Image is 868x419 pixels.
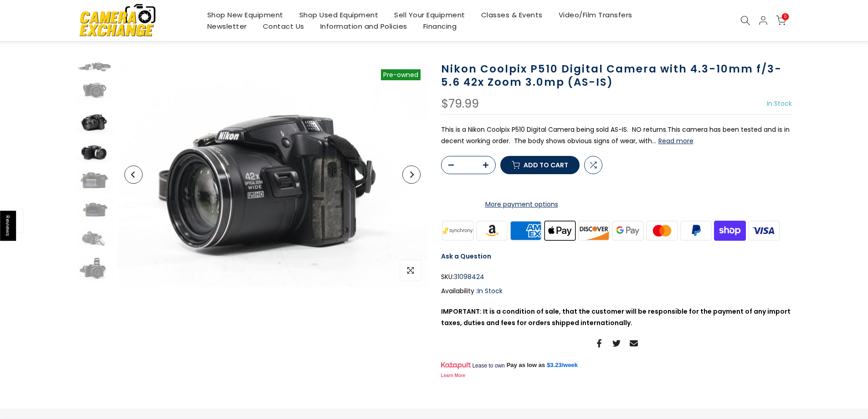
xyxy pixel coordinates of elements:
[77,108,113,134] img: Nikon Coolpix P510 Digital Camera with 4.3-10mm f/3-5.6 42x Zoom 3.0mp (AS-IS) Digital Cameras - ...
[472,362,504,369] span: Lease to own
[77,168,113,193] img: Nikon Coolpix P510 Digital Camera with 4.3-10mm f/3-5.6 42x Zoom 3.0mp (AS-IS) Digital Cameras - ...
[547,361,578,369] a: $3.23/week
[402,166,421,184] button: Next
[77,256,113,281] img: Nikon Coolpix P510 Digital Camera with 4.3-10mm f/3-5.6 42x Zoom 3.0mp (AS-IS) Digital Cameras - ...
[77,227,113,251] img: Nikon Coolpix P510 Digital Camera with 4.3-10mm f/3-5.6 42x Zoom 3.0mp (AS-IS) Digital Cameras - ...
[747,219,781,242] img: visa
[77,286,113,315] img: Nikon Coolpix P510 Digital Camera with 4.3-10mm f/3-5.6 42x Zoom 3.0mp (AS-IS) Digital Cameras - ...
[767,99,792,108] span: In Stock
[199,9,291,21] a: Shop New Equipment
[500,156,580,174] button: Add to cart
[441,62,792,89] h1: Nikon Coolpix P510 Digital Camera with 4.3-10mm f/3-5.6 42x Zoom 3.0mp (AS-IS)
[612,338,621,349] a: Share on Twitter
[478,286,503,295] span: In Stock
[658,137,693,145] button: Read more
[118,62,427,287] img: Nikon Coolpix P510 Digital Camera with 4.3-10mm f/3-5.6 42x Zoom 3.0mp (AS-IS) Digital Cameras - ...
[524,162,568,168] span: Add to cart
[441,199,602,210] a: More payment options
[645,219,679,242] img: master
[509,219,543,242] img: american express
[782,13,789,20] span: 0
[441,98,479,110] div: $79.99
[77,79,113,103] img: Nikon Coolpix P510 Digital Camera with 4.3-10mm f/3-5.6 42x Zoom 3.0mp (AS-IS) Digital Cameras - ...
[507,361,545,369] span: Pay as low as
[473,9,550,21] a: Classes & Events
[291,9,386,21] a: Shop Used Equipment
[415,21,465,32] a: Financing
[77,139,113,163] img: Nikon Coolpix P510 Digital Camera with 4.3-10mm f/3-5.6 42x Zoom 3.0mp (AS-IS) Digital Cameras - ...
[441,124,792,147] p: This is a Nikon Coolpix P510 Digital Camera being sold AS-IS. NO returns.This camera has been tes...
[441,219,475,242] img: synchrony
[475,219,509,242] img: amazon payments
[454,271,484,283] span: 31098424
[441,252,491,261] a: Ask a Question
[199,21,255,32] a: Newsletter
[441,271,792,283] div: SKU:
[713,219,747,242] img: shopify pay
[124,166,143,184] button: Previous
[441,307,791,327] strong: IMPORTANT: It is a condition of sale, that the customer will be responsible for the payment of an...
[611,219,645,242] img: google pay
[679,219,713,242] img: paypal
[550,9,640,21] a: Video/Film Transfers
[312,21,415,32] a: Information and Policies
[441,373,466,378] a: Learn More
[630,338,638,349] a: Share on Email
[77,58,113,75] img: Nikon Coolpix P510 Digital Camera with 4.3-10mm f/3-5.6 42x Zoom 3.0mp (AS-IS) Digital Cameras - ...
[776,16,786,26] a: 0
[595,338,603,349] a: Share on Facebook
[77,198,113,222] img: Nikon Coolpix P510 Digital Camera with 4.3-10mm f/3-5.6 42x Zoom 3.0mp (AS-IS) Digital Cameras - ...
[543,219,577,242] img: apple pay
[386,9,473,21] a: Sell Your Equipment
[255,21,312,32] a: Contact Us
[577,219,611,242] img: discover
[441,285,792,297] div: Availability :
